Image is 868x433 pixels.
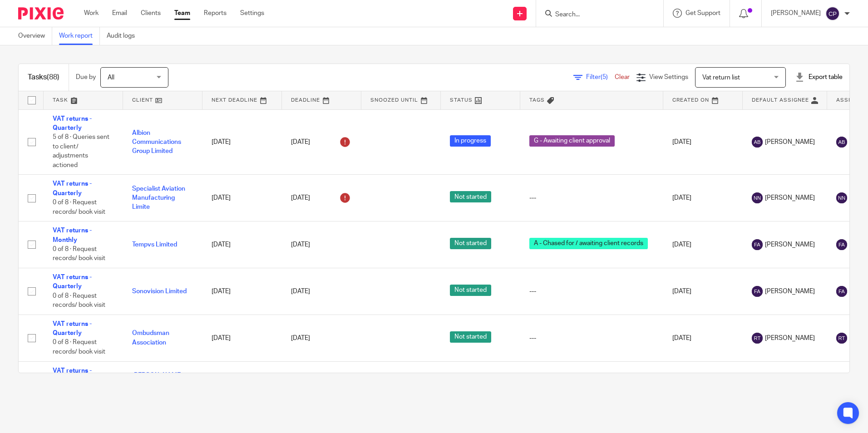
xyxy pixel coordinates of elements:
[202,268,282,315] td: [DATE]
[59,27,100,45] a: Work report
[529,287,654,296] div: ---
[112,9,127,18] a: Email
[601,74,608,80] span: (5)
[141,9,161,18] a: Clients
[291,334,352,343] div: [DATE]
[450,285,491,296] span: Not started
[450,238,491,249] span: Not started
[107,27,142,45] a: Audit logs
[76,73,96,82] p: Due by
[53,199,105,215] span: 0 of 8 · Request records/ book visit
[702,74,740,81] span: Vat return list
[586,74,615,80] span: Filter
[765,240,815,249] span: [PERSON_NAME]
[825,6,840,21] img: svg%3E
[53,293,105,309] span: 0 of 8 · Request records/ book visit
[18,27,52,45] a: Overview
[291,240,352,249] div: [DATE]
[291,191,352,205] div: [DATE]
[202,175,282,221] td: [DATE]
[529,193,654,202] div: ---
[53,274,92,290] a: VAT returns - Quarterly
[53,181,92,196] a: VAT returns - Quarterly
[663,175,743,221] td: [DATE]
[529,98,545,103] span: Tags
[663,109,743,175] td: [DATE]
[53,321,92,336] a: VAT returns - Quarterly
[132,330,169,345] a: Ombudsman Association
[615,74,630,80] a: Clear
[686,10,720,16] span: Get Support
[53,340,105,355] span: 0 of 8 · Request records/ book visit
[202,221,282,268] td: [DATE]
[663,221,743,268] td: [DATE]
[18,7,64,20] img: Pixie
[836,333,847,344] img: svg%3E
[771,9,821,18] p: [PERSON_NAME]
[291,135,352,149] div: [DATE]
[53,368,92,383] a: VAT returns - Quarterly
[204,9,227,18] a: Reports
[663,361,743,408] td: [DATE]
[795,73,843,82] div: Export table
[836,286,847,297] img: svg%3E
[450,191,491,202] span: Not started
[836,192,847,203] img: svg%3E
[765,287,815,296] span: [PERSON_NAME]
[53,246,105,262] span: 0 of 8 · Request records/ book visit
[28,73,59,82] h1: Tasks
[450,135,491,147] span: In progress
[291,287,352,296] div: [DATE]
[836,137,847,148] img: svg%3E
[649,74,688,80] span: View Settings
[174,9,190,18] a: Team
[450,331,491,343] span: Not started
[765,193,815,202] span: [PERSON_NAME]
[202,109,282,175] td: [DATE]
[663,315,743,361] td: [DATE]
[752,239,763,250] img: svg%3E
[47,74,59,81] span: (88)
[132,130,181,155] a: Albion Communications Group Limited
[132,372,182,397] a: [PERSON_NAME] and [PERSON_NAME]
[132,288,187,295] a: Sonovision Limited
[752,333,763,344] img: svg%3E
[240,9,264,18] a: Settings
[554,11,636,19] input: Search
[752,137,763,148] img: svg%3E
[836,239,847,250] img: svg%3E
[765,334,815,343] span: [PERSON_NAME]
[529,135,615,147] span: G - Awaiting client approval
[53,134,109,168] span: 5 of 8 · Queries sent to client/ adjustments actioned
[202,315,282,361] td: [DATE]
[132,186,185,211] a: Specialist Aviation Manufacturing Limite
[663,268,743,315] td: [DATE]
[53,227,92,243] a: VAT returns - Monthly
[202,361,282,408] td: [DATE]
[752,192,763,203] img: svg%3E
[529,334,654,343] div: ---
[53,116,92,131] a: VAT returns - Quarterly
[765,138,815,147] span: [PERSON_NAME]
[752,286,763,297] img: svg%3E
[84,9,99,18] a: Work
[132,241,177,248] a: Tempvs Limited
[108,74,114,81] span: All
[529,238,648,249] span: A - Chased for / awaiting client records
